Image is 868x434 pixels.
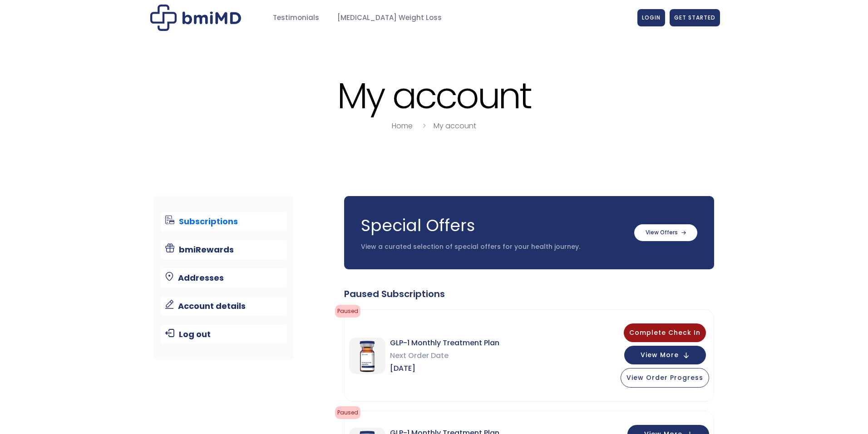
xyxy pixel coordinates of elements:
button: View Order Progress [621,368,709,388]
nav: Account pages [154,196,294,360]
button: View More [624,346,706,364]
span: [MEDICAL_DATA] Weight Loss [337,13,442,23]
a: bmiRewards [161,240,287,259]
div: Paused Subscriptions [344,288,714,300]
a: LOGIN [637,9,665,26]
a: My account [434,121,476,131]
span: Paused [335,406,360,419]
a: Account details [161,297,287,316]
span: GET STARTED [674,14,715,21]
a: Addresses [161,268,287,288]
h3: Special Offers [361,214,625,237]
span: LOGIN [642,14,661,21]
a: [MEDICAL_DATA] Weight Loss [328,9,451,27]
i: breadcrumbs separator [419,121,429,131]
span: Next Order Date [390,349,499,362]
a: Testimonials [264,9,328,27]
span: GLP-1 Monthly Treatment Plan [390,337,499,349]
h1: My account [148,76,720,115]
span: Paused [335,305,360,318]
a: Log out [161,325,287,344]
button: Complete Check In [624,323,706,342]
img: My account [150,5,241,31]
span: Testimonials [273,13,319,23]
p: View a curated selection of special offers for your health journey. [361,242,625,252]
a: GET STARTED [670,9,720,26]
a: Home [392,121,413,131]
span: View Order Progress [626,373,703,382]
span: [DATE] [390,362,499,375]
span: View More [641,352,679,358]
span: Complete Check In [629,328,700,337]
a: Subscriptions [161,212,287,231]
